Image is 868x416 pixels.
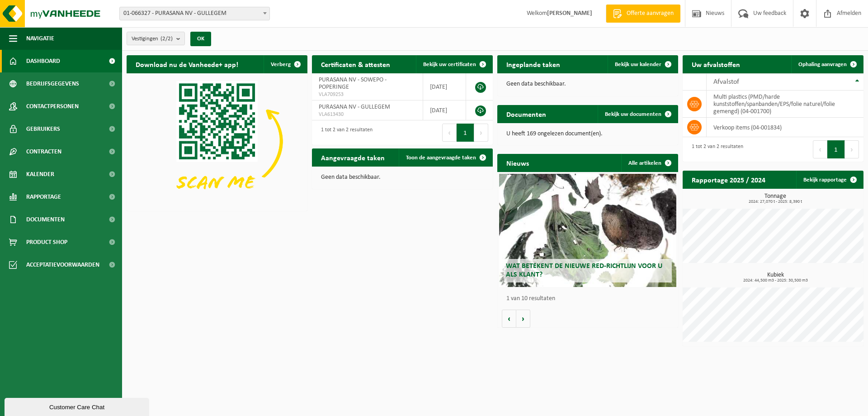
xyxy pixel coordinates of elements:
[457,124,474,142] button: 1
[547,10,592,17] strong: [PERSON_NAME]
[423,62,476,67] span: Bekijk uw certificaten
[26,27,54,50] span: Navigatie
[316,123,373,143] div: 1 tot 2 van 2 resultaten
[687,278,863,283] span: 2024: 44,500 m3 - 2025: 30,500 m3
[687,272,863,283] h3: Kubiek
[5,396,151,416] iframe: chat widget
[506,81,669,87] p: Geen data beschikbaar.
[791,55,863,73] a: Ophaling aanvragen
[127,55,247,73] h2: Download nu de Vanheede+ app!
[687,139,743,159] div: 1 tot 2 van 2 resultaten
[26,118,60,140] span: Gebruikers
[606,5,680,23] a: Offerte aanvragen
[506,263,662,278] span: Wat betekent de nieuwe RED-richtlijn voor u als klant?
[442,124,457,142] button: Previous
[127,73,307,209] img: Download de VHEPlus App
[26,50,60,72] span: Dashboard
[506,296,674,302] p: 1 van 10 resultaten
[798,62,847,67] span: Ophaling aanvragen
[687,200,863,204] span: 2024: 27,070 t - 2025: 8,390 t
[474,124,488,142] button: Next
[497,154,538,172] h2: Nieuws
[497,55,569,73] h2: Ingeplande taken
[506,131,669,137] p: U heeft 169 ongelezen document(en).
[26,140,61,163] span: Contracten
[813,140,827,158] button: Previous
[319,91,416,98] span: VLA709253
[423,73,466,100] td: [DATE]
[160,36,173,42] count: (2/2)
[271,62,291,67] span: Verberg
[598,105,677,123] a: Bekijk uw documenten
[707,91,863,118] td: multi plastics (PMD/harde kunststoffen/spanbanden/EPS/folie naturel/folie gemengd) (04-001700)
[26,95,79,118] span: Contactpersonen
[624,9,676,18] span: Offerte aanvragen
[132,32,173,46] span: Vestigingen
[312,148,394,166] h2: Aangevraagde taken
[127,32,185,45] button: Vestigingen(2/2)
[416,55,492,73] a: Bekijk uw certificaten
[605,111,661,117] span: Bekijk uw documenten
[683,171,774,188] h2: Rapportage 2025 / 2024
[26,163,54,186] span: Kalender
[321,174,484,181] p: Geen data beschikbaar.
[683,55,749,73] h2: Uw afvalstoffen
[319,111,416,118] span: VLA613430
[399,148,492,167] a: Toon de aangevraagde taken
[845,140,859,158] button: Next
[319,77,387,91] span: PURASANA NV - SOWEPO - POPERINGE
[119,7,270,20] span: 01-066327 - PURASANA NV - GULLEGEM
[707,118,863,137] td: verkoop items (04-001834)
[26,253,99,276] span: Acceptatievoorwaarden
[26,186,61,208] span: Rapportage
[827,140,845,158] button: 1
[497,105,555,123] h2: Documenten
[615,62,661,67] span: Bekijk uw kalender
[499,174,676,287] a: Wat betekent de nieuwe RED-richtlijn voor u als klant?
[516,310,530,328] button: Volgende
[406,155,476,161] span: Toon de aangevraagde taken
[312,55,399,73] h2: Certificaten & attesten
[687,193,863,204] h3: Tonnage
[621,154,677,172] a: Alle artikelen
[608,55,677,73] a: Bekijk uw kalender
[502,310,516,328] button: Vorige
[713,78,739,86] span: Afvalstof
[26,208,65,231] span: Documenten
[423,100,466,120] td: [DATE]
[26,231,67,253] span: Product Shop
[319,104,390,110] span: PURASANA NV - GULLEGEM
[796,171,863,189] a: Bekijk rapportage
[264,55,307,73] button: Verberg
[190,32,211,46] button: OK
[120,7,269,20] span: 01-066327 - PURASANA NV - GULLEGEM
[26,72,79,95] span: Bedrijfsgegevens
